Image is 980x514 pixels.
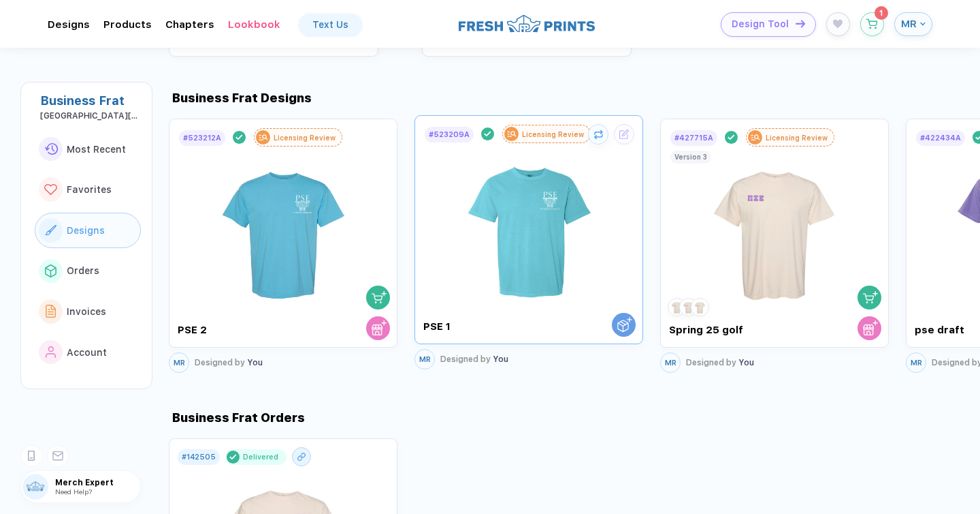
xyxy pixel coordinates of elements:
div: Text Us [312,19,348,30]
span: Invoices [67,306,106,317]
button: link to iconInvoices [35,294,141,329]
span: Favorites [67,184,112,195]
div: PSE 2 [178,324,291,336]
span: Design Tool [732,18,789,30]
button: shopping cart [857,286,881,309]
span: Most Recent [67,144,126,155]
span: Designs [67,225,105,236]
div: # 422434A [920,134,961,142]
button: MR [660,352,681,373]
img: 3b398eaa-ad83-43f3-925c-d8d3177be987_nt_front_1740809733043.jpg [698,147,851,307]
button: link to iconMost Recent [35,132,141,167]
div: Spring 25 golf [669,324,783,336]
div: ProductsToggle dropdown menu [103,18,152,31]
img: store cart [372,320,387,335]
img: Order with a Sales Rep [617,317,632,332]
img: 07d96c5f-5968-4ea0-ac5c-1e73c7f5053d_nt_front_1758644158323.jpg [453,144,606,304]
button: MR [414,349,435,369]
span: Need Help? [55,487,92,496]
div: University of Florida [40,111,141,121]
button: MR [906,352,926,373]
div: Delivered [243,452,278,461]
div: Licensing Review [766,134,828,142]
img: 3 [693,300,707,314]
button: shopping cart [366,286,390,309]
div: Version 3 [674,153,707,161]
div: #523212ALicensing Reviewshopping cartstore cart PSE 2MRDesigned by You [169,115,397,376]
button: link to iconAccount [35,335,141,370]
button: store cart [857,316,881,340]
img: logo [459,13,595,34]
div: DesignsToggle dropdown menu [48,18,90,31]
span: MR [911,359,922,367]
button: link to iconDesigns [35,213,141,248]
img: link to icon [46,305,56,318]
span: Designed by [686,358,736,367]
img: 2 [681,300,696,314]
div: Business Frat Designs [169,91,312,105]
img: 1 [670,300,684,314]
button: MR [894,12,932,36]
div: Licensing Review [522,130,584,138]
sup: 1 [875,6,888,20]
div: # 142505 [182,452,216,461]
div: You [686,358,754,367]
button: Design Toolicon [721,12,816,37]
span: MR [174,359,185,367]
img: shopping cart [372,290,387,305]
button: Order with a Sales Rep [612,313,636,337]
button: store cart [366,316,390,340]
img: icon [796,20,805,27]
a: Text Us [299,14,362,35]
div: Business Frat [40,93,141,108]
div: Licensing Review [274,134,336,142]
div: PSE 1 [423,320,537,333]
span: MR [665,359,676,367]
span: MR [901,18,917,30]
span: Merch Expert [55,478,140,487]
span: Account [67,347,107,358]
img: store cart [863,320,878,335]
img: shopping cart [863,290,878,305]
img: link to icon [46,346,56,359]
div: You [440,354,508,364]
div: Lookbook [228,18,280,31]
img: ff6283f3-4dfb-4aeb-9ddc-39f92f15b943_nt_front_1758644625973.jpg [207,147,360,307]
div: #427715ALicensing Reviewshopping cartstore cart Spring 25 golf123Version 3MRDesigned by You [660,115,889,376]
div: #523209ALicensing ReviewOrder with a Sales Rep PSE 1MRDesigned by You [414,115,643,376]
img: link to icon [45,225,56,235]
button: link to iconOrders [35,254,141,289]
div: # 523209A [429,130,470,139]
div: Business Frat Orders [169,410,305,425]
img: link to icon [44,184,57,196]
div: LookbookToggle dropdown menu chapters [228,18,280,31]
button: link to iconFavorites [35,172,141,207]
div: # 523212A [183,134,221,142]
div: ChaptersToggle dropdown menu chapters [165,18,214,31]
span: MR [419,355,431,364]
img: link to icon [44,143,58,155]
span: Orders [67,265,99,276]
span: Designed by [195,358,245,367]
span: Designed by [440,354,491,364]
img: link to icon [45,264,56,277]
button: MR [169,352,189,373]
div: You [195,358,263,367]
img: user profile [22,474,48,500]
div: # 427715A [674,134,713,142]
span: 1 [879,9,883,17]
